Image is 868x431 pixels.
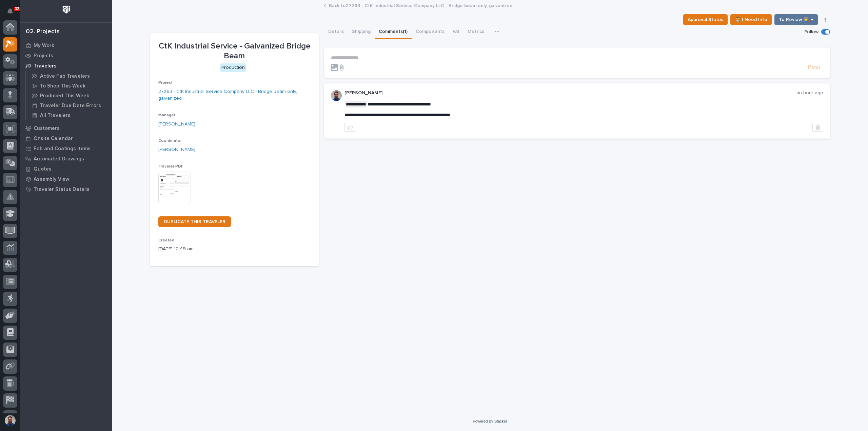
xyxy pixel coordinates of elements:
p: Automated Drawings [34,156,84,162]
p: All Travelers [40,113,71,119]
p: Fab and Coatings Items [34,146,91,152]
a: Customers [20,123,112,133]
button: Approval Status [683,14,728,25]
p: an hour ago [796,90,823,96]
a: Travelers [20,61,112,71]
button: Metrics [463,25,488,39]
p: To Shop This Week [40,83,85,89]
p: [DATE] 10:49 am [158,246,311,253]
p: Quotes [34,166,52,172]
span: To Review 👨‍🏭 → [779,16,813,24]
p: Customers [34,125,60,132]
a: Onsite Calendar [20,133,112,143]
button: To Review 👨‍🏭 → [774,14,818,25]
p: My Work [34,43,54,49]
img: 6hTokn1ETDGPf9BPokIQ [331,90,342,101]
span: Post [808,63,821,71]
a: My Work [20,40,112,51]
a: Active Fab Travelers [26,71,112,81]
a: Powered By Stacker [473,419,507,423]
button: FAI [449,25,463,39]
p: Follow [805,29,818,35]
span: Manager [158,113,175,117]
a: [PERSON_NAME] [158,146,195,153]
span: Created [158,238,174,242]
p: CtK Industrial Service - Galvanized Bridge Beam [158,41,311,61]
button: Shipping [348,25,375,39]
a: Projects [20,51,112,61]
p: Assembly View [34,176,69,182]
div: Production [220,63,246,72]
button: Notifications [3,4,17,18]
span: DUPLICATE THIS TRAVELER [164,219,225,224]
p: Traveler Due Date Errors [40,103,101,109]
a: Back to27263 - CtK Industrial Service Company LLC - Bridge beam only, galvanized [329,1,512,9]
a: Produced This Week [26,91,112,100]
p: Traveler Status Details [34,187,90,193]
span: ⏳ I Need Info [735,16,767,24]
button: users-avatar [3,413,17,428]
button: Delete post [812,123,823,132]
button: like this post [344,123,356,132]
a: All Travelers [26,111,112,120]
p: Produced This Week [40,93,89,99]
img: Workspace Logo [60,3,73,16]
p: [PERSON_NAME] [344,90,796,96]
button: Details [324,25,348,39]
p: Projects [34,53,53,59]
span: Approval Status [688,16,723,24]
div: 02. Projects [26,28,60,36]
a: 27263 - CtK Industrial Service Company LLC - Bridge beam only, galvanized [158,88,311,102]
a: DUPLICATE THIS TRAVELER [158,216,231,227]
a: [PERSON_NAME] [158,121,195,128]
button: Comments (1) [375,25,412,39]
a: Fab and Coatings Items [20,143,112,154]
a: Traveler Due Date Errors [26,101,112,110]
a: Traveler Status Details [20,184,112,194]
p: Onsite Calendar [34,136,73,142]
span: Traveler PDF [158,164,183,169]
span: Coordinator [158,139,182,143]
button: Components [412,25,449,39]
p: Active Fab Travelers [40,73,90,79]
p: 32 [15,6,19,11]
a: Assembly View [20,174,112,184]
a: Quotes [20,164,112,174]
button: ⏳ I Need Info [730,14,772,25]
span: Project [158,81,173,85]
div: Notifications32 [8,8,17,19]
a: To Shop This Week [26,81,112,91]
a: Automated Drawings [20,154,112,164]
button: Post [805,63,823,71]
p: Travelers [34,63,57,69]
